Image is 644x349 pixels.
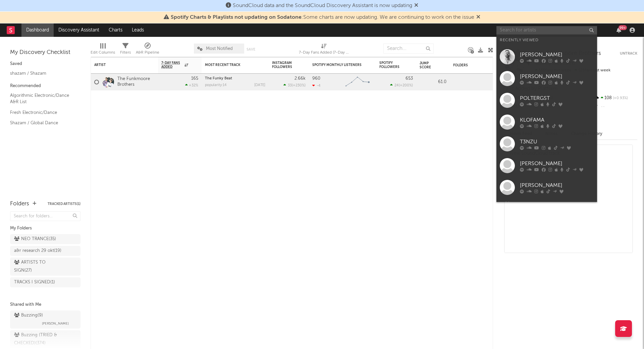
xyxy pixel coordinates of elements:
a: ARTISTS TO SIGN(27) [10,258,80,276]
div: 7-Day Fans Added (7-Day Fans Added) [299,49,349,57]
a: [PERSON_NAME] [496,177,597,198]
div: Artist [94,63,145,67]
div: [PERSON_NAME] [520,51,594,59]
a: [PERSON_NAME] [496,46,597,68]
a: [PERSON_NAME] [496,155,597,177]
div: 7-Day Fans Added (7-Day Fans Added) [299,40,349,60]
div: A&R Pipeline [136,49,159,57]
a: Discovery Assistant [54,23,104,37]
div: Instagram Followers [272,61,296,69]
span: : Some charts are now updating. We are continuing to work on the issue [171,15,474,20]
span: SoundCloud data and the SoundCloud Discovery Assistant is now updating [233,3,412,8]
div: T3NZU [520,138,594,146]
div: Most Recent Track [205,63,255,67]
div: 165 [191,76,198,81]
div: Spotify Monthly Listeners [312,63,363,67]
a: a&r research 29 okt(19) [10,246,80,256]
div: Edit Columns [91,49,115,57]
span: +200 % [400,84,412,87]
div: Folders [453,63,503,67]
div: A&R Pipeline [136,40,159,60]
span: +230 % [293,84,305,87]
div: Recently Viewed [500,36,594,44]
div: 108 [593,94,637,102]
input: Search for folders... [10,211,80,221]
span: Dismiss [414,3,418,8]
a: POLTERGST [496,89,597,111]
div: The Funky Beat [205,77,265,80]
div: Edit Columns [91,40,115,60]
span: Most Notified [206,47,233,51]
a: The Funkmoore Brothers [117,76,155,88]
div: 653 [406,76,413,81]
div: [PERSON_NAME] [520,72,594,80]
div: 2.66k [294,76,306,81]
span: 7-Day Fans Added [161,61,183,69]
div: POLTERGST [520,94,594,102]
div: Saved [10,60,80,68]
div: Shared with Me [10,301,80,309]
a: Fresh Electronic/Dance [10,109,74,116]
div: [DATE] [254,83,265,87]
div: 61.0 [420,78,446,86]
div: NEO TRANCE ( 35 ) [14,235,56,243]
input: Search for artists [496,26,597,34]
a: Shazam / Global Dance [10,119,74,127]
div: Filters [120,40,131,60]
span: [PERSON_NAME] [42,320,69,328]
div: TRACKS I SIGNED ( 1 ) [14,278,55,286]
div: a&r research 29 okt ( 19 ) [14,247,61,255]
div: Jump Score [420,61,436,69]
a: shazam / Shazam [10,70,74,77]
button: Save [247,48,255,51]
a: T3NZU [496,133,597,155]
a: Algorithmic Electronic/Dance A&R List [10,92,74,106]
a: TRACKS I SIGNED(1) [10,277,80,287]
span: +0.93 % [612,96,628,100]
div: Spotify Followers [379,61,403,69]
a: NEO TRANCE(35) [10,234,80,244]
div: popularity: 14 [205,83,227,87]
button: Tracked Artists(1) [48,202,80,206]
button: 99+ [616,27,621,33]
input: Search... [383,44,434,54]
div: KLOFAMA [520,116,594,124]
a: Charts [104,23,127,37]
div: ( ) [390,83,413,87]
a: The Funky Beat [205,77,232,80]
span: 33 [288,84,292,87]
button: Untrack [620,50,637,57]
span: Spotify Charts & Playlists not updating on Sodatone [171,15,302,20]
div: Filters [120,49,131,57]
div: [PERSON_NAME] [520,159,594,167]
a: [PERSON_NAME] [496,68,597,89]
div: ( ) [283,83,306,87]
a: KLOFAMA [496,111,597,133]
a: Dashboard [21,23,54,37]
div: Buzzing ( 9 ) [14,311,43,320]
svg: Chart title [342,74,373,90]
div: +32 % [185,83,198,87]
span: Dismiss [476,15,480,20]
div: -4 [312,83,321,88]
span: 24 [394,84,399,87]
div: Folders [10,200,29,208]
div: [PERSON_NAME] [520,181,594,189]
div: My Folders [10,224,80,232]
a: Buzzing(9)[PERSON_NAME] [10,310,80,329]
div: Recommended [10,82,80,90]
div: 960 [312,76,320,81]
div: -- [593,102,637,111]
a: Leads [127,23,149,37]
div: Buzzing (TRIED & CHECKED) ( 374 ) [14,331,75,347]
div: 99 + [619,25,627,30]
a: SKILAH [496,198,597,220]
div: ARTISTS TO SIGN ( 27 ) [14,259,61,275]
div: My Discovery Checklist [10,49,80,57]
